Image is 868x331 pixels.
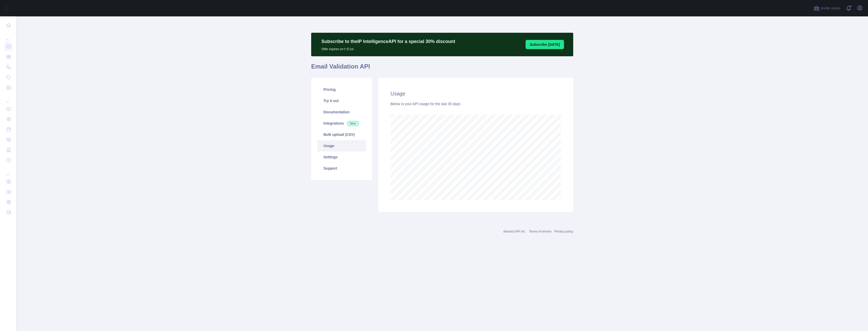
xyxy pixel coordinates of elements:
a: Try it out [317,95,366,106]
button: Subscribe [DATE] [526,40,564,49]
button: Invite users [812,4,841,12]
div: ... [4,31,12,41]
a: Privacy policy [555,230,573,233]
span: Invite users [821,5,840,11]
a: Terms of service [529,230,551,233]
a: Usage [317,140,366,151]
a: Integrations New [317,118,366,129]
h1: Email Validation API [311,62,573,75]
a: Pricing [317,84,366,95]
div: ... [4,93,12,103]
p: Offer expires on 十月 1st. [321,45,455,51]
a: Bulk upload (CSV) [317,129,366,140]
span: New [347,121,359,126]
h2: Usage [390,90,561,97]
div: ... [4,166,12,176]
a: Support [317,163,366,174]
a: Settings [317,151,366,163]
div: Below is your API usage for the last 30 days [390,101,561,106]
a: Documentation [317,106,366,118]
p: Subscribe to the IP Intelligence API for a special 30 % discount [321,38,455,45]
a: Abstract API Inc. [503,230,526,233]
